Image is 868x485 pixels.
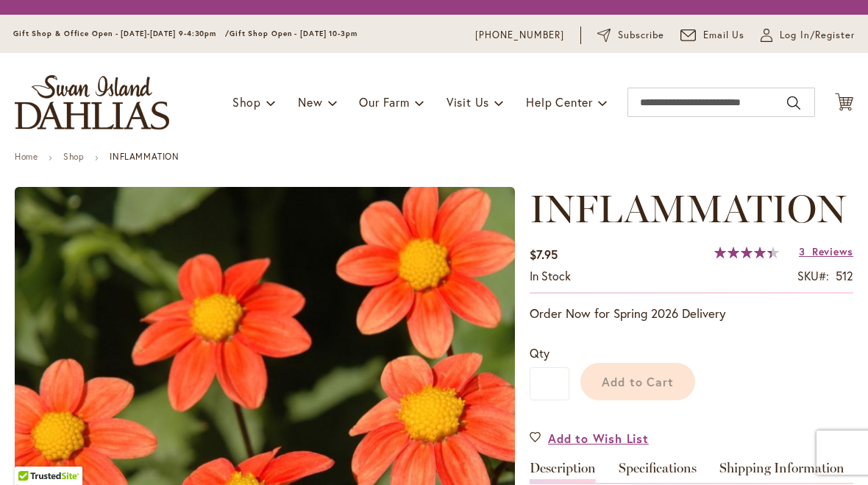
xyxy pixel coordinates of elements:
a: Home [15,151,38,162]
span: In stock [530,268,571,283]
span: Log In/Register [780,28,855,43]
a: Shop [63,151,84,162]
span: Reviews [812,244,853,258]
span: $7.95 [530,247,558,262]
span: Our Farm [359,94,409,110]
a: Description [530,461,596,483]
span: Help Center [526,94,593,110]
span: New [298,94,322,110]
div: Availability [530,268,571,285]
span: Subscribe [618,28,664,43]
strong: SKU [797,268,829,283]
strong: INFLAMMATION [110,151,179,162]
a: [PHONE_NUMBER] [475,28,564,43]
a: Log In/Register [761,28,855,43]
a: Subscribe [597,28,664,43]
div: 512 [836,268,853,285]
p: Order Now for Spring 2026 Delivery [530,305,853,322]
span: 3 [799,244,805,258]
span: Add to Wish List [548,430,649,447]
a: store logo [15,75,169,130]
span: Gift Shop & Office Open - [DATE]-[DATE] 9-4:30pm / [13,29,230,38]
iframe: Launch Accessibility Center [11,433,52,474]
span: Qty [530,345,549,361]
span: Visit Us [447,94,489,110]
span: INFLAMMATION [530,185,846,232]
a: Add to Wish List [530,430,649,447]
a: Specifications [619,461,697,483]
div: 89% [714,247,779,258]
a: 3 Reviews [799,244,853,258]
a: Email Us [680,28,745,43]
span: Email Us [703,28,745,43]
span: Shop [232,94,261,110]
a: Shipping Information [719,461,844,483]
span: Gift Shop Open - [DATE] 10-3pm [230,29,357,38]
